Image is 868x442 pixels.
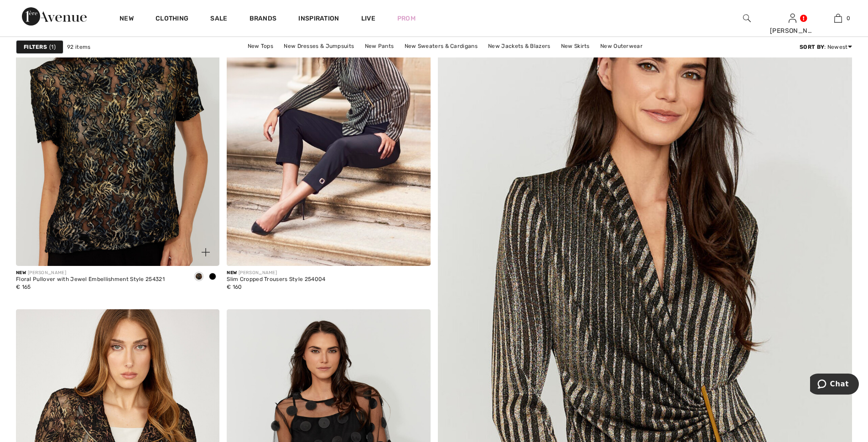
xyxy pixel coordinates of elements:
[249,15,277,24] a: Brands
[227,270,325,276] div: [PERSON_NAME]
[400,40,482,52] a: New Sweaters & Cardigans
[810,374,859,396] iframe: Opens a widget where you can chat to one of our agents
[206,270,219,285] div: Copper/Black
[789,14,796,22] a: Sign In
[16,270,26,276] span: New
[192,270,206,285] div: Navy/gold
[483,40,555,52] a: New Jackets & Blazers
[16,284,31,290] span: € 165
[816,13,860,24] a: 0
[397,14,416,23] a: Prom
[847,14,850,22] span: 0
[16,276,165,283] div: Floral Pullover with Jewel Embellishment Style 254321
[556,40,594,52] a: New Skirts
[210,15,227,24] a: Sale
[16,270,165,276] div: [PERSON_NAME]
[243,40,278,52] a: New Tops
[800,43,852,51] div: : Newest
[24,43,47,51] strong: Filters
[800,44,824,50] strong: Sort By
[361,14,375,23] a: Live
[227,284,242,290] span: € 160
[279,40,359,52] a: New Dresses & Jumpsuits
[120,15,134,24] a: New
[298,15,339,24] span: Inspiration
[770,26,815,36] div: [PERSON_NAME]
[743,13,751,24] img: search the website
[67,43,90,51] span: 92 items
[202,248,210,256] img: plus_v2.svg
[596,40,647,52] a: New Outerwear
[834,13,842,24] img: My Bag
[360,40,399,52] a: New Pants
[789,13,796,24] img: My Info
[227,276,325,283] div: Slim Cropped Trousers Style 254004
[22,7,87,26] img: 1ère Avenue
[49,43,56,51] span: 1
[227,270,237,276] span: New
[156,15,188,24] a: Clothing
